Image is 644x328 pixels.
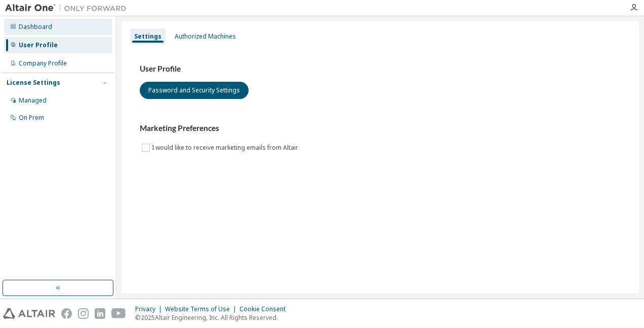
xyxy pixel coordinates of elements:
div: Cookie Consent [239,305,292,313]
div: On Prem [19,114,44,122]
h3: Marketing Preferences [140,123,621,134]
img: instagram.svg [78,308,89,319]
div: Dashboard [19,23,52,31]
div: Authorized Machines [175,32,236,41]
div: License Settings [7,79,60,87]
div: Privacy [135,305,165,313]
img: linkedin.svg [95,308,105,319]
div: Website Terms of Use [165,305,239,313]
img: youtube.svg [111,308,126,319]
img: facebook.svg [61,308,72,319]
h3: User Profile [140,64,621,74]
p: © 2025 Altair Engineering, Inc. All Rights Reserved. [135,313,292,322]
div: Settings [134,32,162,41]
img: Altair One [5,3,132,13]
button: Password and Security Settings [140,82,249,99]
div: Managed [19,96,47,105]
div: User Profile [19,41,58,49]
div: Company Profile [19,59,67,68]
img: altair_logo.svg [3,308,55,319]
label: I would like to receive marketing emails from Altair [152,142,300,154]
